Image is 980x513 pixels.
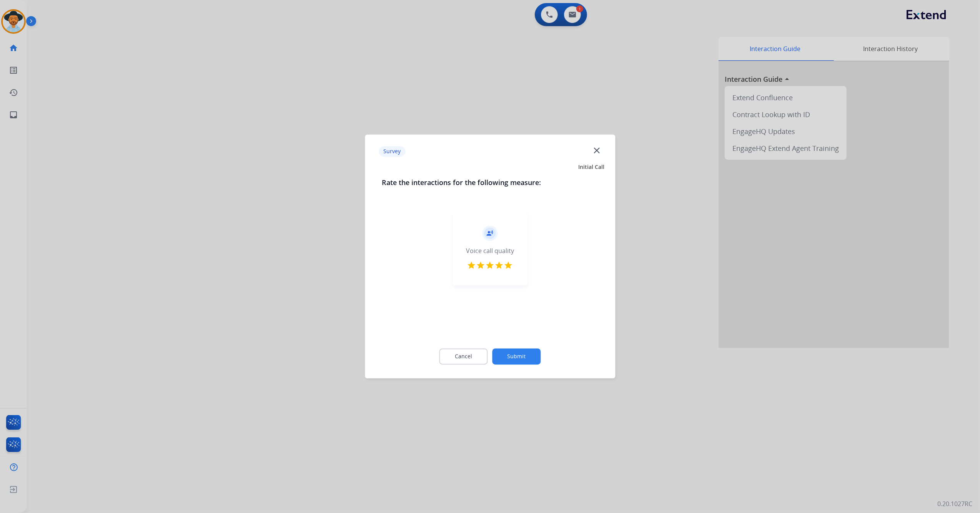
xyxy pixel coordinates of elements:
mat-icon: star [467,261,476,270]
mat-icon: star [486,261,495,270]
mat-icon: close [592,145,602,155]
mat-icon: star [504,261,513,270]
mat-icon: star [495,261,504,270]
mat-icon: star [476,261,486,270]
mat-icon: record_voice_over [487,230,494,237]
div: Voice call quality [466,247,514,256]
span: Initial Call [578,164,604,171]
p: 0.20.1027RC [937,499,972,508]
h3: Rate the interactions for the following measure: [382,177,598,188]
p: Survey [379,146,405,157]
button: Submit [492,349,541,365]
button: Cancel [439,349,488,365]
